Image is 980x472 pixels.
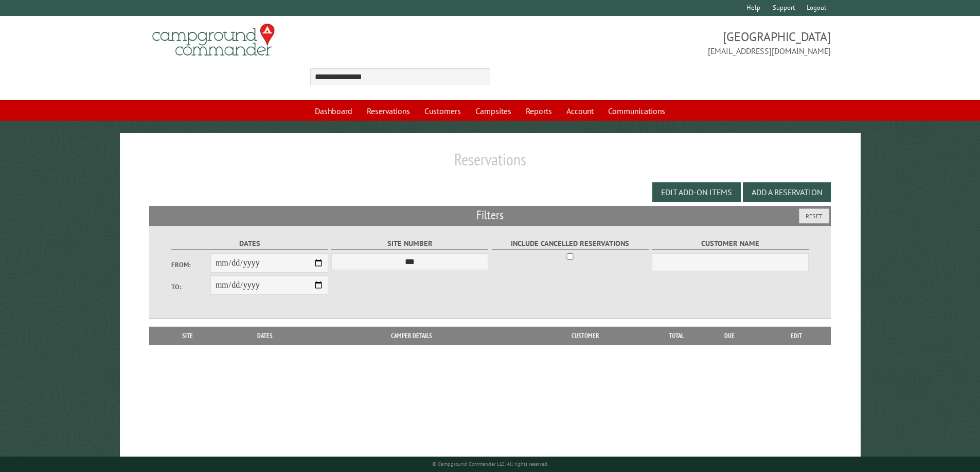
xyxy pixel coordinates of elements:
[490,28,831,57] span: [GEOGRAPHIC_DATA] [EMAIL_ADDRESS][DOMAIN_NAME]
[652,182,741,202] button: Edit Add-on Items
[743,182,831,202] button: Add a Reservation
[309,101,359,121] a: Dashboard
[221,327,309,345] th: Dates
[514,327,656,345] th: Customer
[469,101,518,121] a: Campsites
[432,461,548,467] small: © Campground Commander LLC. All rights reserved.
[149,206,831,225] h2: Filters
[331,238,488,250] label: Site Number
[520,101,558,121] a: Reports
[171,282,210,292] label: To:
[309,327,514,345] th: Camper Details
[149,20,278,60] img: Campground Commander
[149,149,831,178] h1: Reservations
[171,238,328,250] label: Dates
[602,101,671,121] a: Communications
[171,260,210,270] label: From:
[697,327,762,345] th: Due
[799,209,829,223] button: Reset
[656,327,697,345] th: Total
[361,101,416,121] a: Reservations
[418,101,467,121] a: Customers
[652,238,809,250] label: Customer Name
[560,101,600,121] a: Account
[762,327,831,345] th: Edit
[492,238,649,250] label: Include Cancelled Reservations
[154,327,221,345] th: Site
